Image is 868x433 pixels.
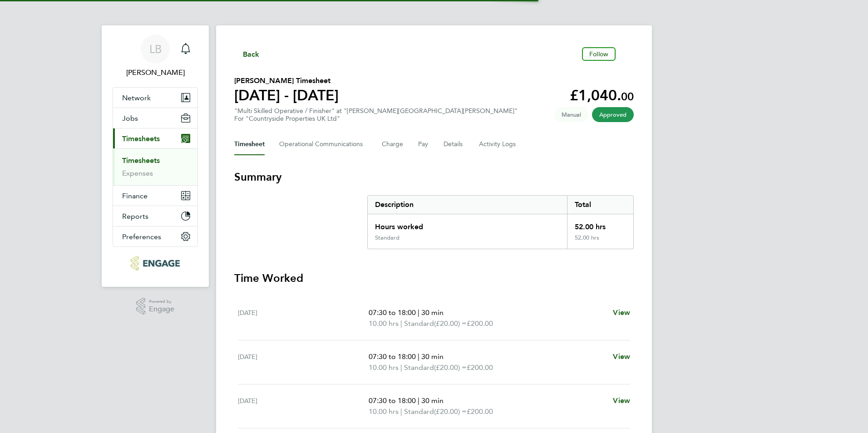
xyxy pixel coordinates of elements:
span: View [613,396,630,405]
span: (£20.00) = [434,407,467,416]
span: | [418,396,419,405]
button: Timesheets [113,128,197,148]
span: Jobs [122,114,138,123]
span: (£20.00) = [434,319,467,328]
span: 07:30 to 18:00 [369,352,416,361]
div: [DATE] [238,351,369,373]
button: Back [234,48,260,59]
span: | [400,363,402,372]
button: Finance [113,186,197,206]
div: [DATE] [238,395,369,417]
span: 10.00 hrs [369,363,399,372]
span: 00 [621,90,634,103]
span: 10.00 hrs [369,407,399,416]
span: View [613,308,630,317]
a: Timesheets [122,156,160,165]
span: Back [243,49,260,60]
a: LB[PERSON_NAME] [113,34,198,78]
span: Preferences [122,232,161,241]
span: This timesheet has been approved. [592,107,634,122]
div: [DATE] [238,307,369,329]
app-decimal: £1,040. [570,87,634,104]
span: Finance [122,192,148,200]
span: | [418,308,419,317]
span: £200.00 [467,363,493,372]
span: Timesheets [122,134,160,143]
button: Timesheet [234,133,265,155]
span: 30 min [421,396,444,405]
span: Network [122,93,151,102]
button: Network [113,88,197,108]
span: | [400,407,402,416]
span: 10.00 hrs [369,319,399,328]
span: Standard [404,318,434,329]
a: View [613,307,630,318]
h3: Summary [234,170,634,184]
button: Preferences [113,226,197,246]
button: Jobs [113,108,197,128]
a: View [613,351,630,362]
span: | [400,319,402,328]
div: For "Countryside Properties UK Ltd" [234,115,518,123]
a: View [613,395,630,406]
button: Operational Communications [279,133,367,155]
div: Standard [375,234,399,241]
span: 07:30 to 18:00 [369,396,416,405]
span: Powered by [149,298,174,305]
button: Timesheets Menu [619,52,634,56]
span: Standard [404,362,434,373]
span: | [418,352,419,361]
span: 07:30 to 18:00 [369,308,416,317]
span: 30 min [421,308,444,317]
h3: Time Worked [234,271,634,285]
img: northbuildrecruit-logo-retina.png [131,256,179,271]
span: This timesheet was manually created. [554,107,588,122]
span: (£20.00) = [434,363,467,372]
span: 30 min [421,352,444,361]
span: £200.00 [467,319,493,328]
button: Details [444,133,464,155]
button: Reports [113,206,197,226]
div: Timesheets [113,148,197,185]
a: Powered byEngage [136,298,175,315]
div: Description [368,196,567,214]
button: Pay [418,133,429,155]
span: £200.00 [467,407,493,416]
span: LB [149,43,162,55]
button: Charge [382,133,404,155]
a: Go to home page [113,256,198,271]
div: Total [567,196,633,214]
a: Expenses [122,169,153,177]
div: 52.00 hrs [567,234,633,249]
div: "Multi Skilled Operative / Finisher" at "[PERSON_NAME][GEOGRAPHIC_DATA][PERSON_NAME]" [234,107,518,123]
span: View [613,352,630,361]
div: Summary [367,195,634,249]
span: Standard [404,406,434,417]
div: 52.00 hrs [567,214,633,234]
button: Follow [582,47,616,61]
button: Activity Logs [479,133,517,155]
div: Hours worked [368,214,567,234]
h2: [PERSON_NAME] Timesheet [234,75,339,86]
nav: Main navigation [102,25,209,287]
span: Follow [589,50,608,58]
h1: [DATE] - [DATE] [234,86,339,104]
span: Reports [122,212,148,221]
span: Engage [149,305,174,313]
span: Lianne Bradburn [113,67,198,78]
